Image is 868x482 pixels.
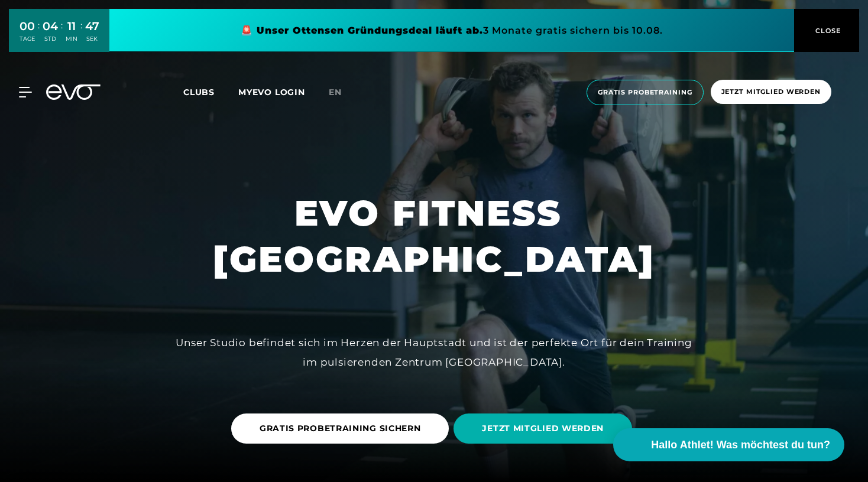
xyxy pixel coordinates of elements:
button: Hallo Athlet! Was möchtest du tun? [613,428,844,461]
span: CLOSE [812,25,841,36]
div: 11 [66,18,77,35]
div: MIN [66,35,77,43]
a: Jetzt Mitglied werden [707,80,835,105]
div: 04 [43,18,58,35]
span: Hallo Athlet! Was möchtest du tun? [651,437,830,453]
h1: EVO FITNESS [GEOGRAPHIC_DATA] [213,190,655,282]
a: Gratis Probetraining [583,80,707,105]
div: : [38,19,40,50]
a: MYEVO LOGIN [238,87,305,97]
div: 47 [85,18,99,35]
span: en [329,87,342,97]
div: SEK [85,35,99,43]
a: JETZT MITGLIED WERDEN [454,405,637,452]
div: 00 [20,18,35,35]
div: : [80,19,82,50]
a: en [329,86,356,99]
a: Clubs [183,86,238,97]
div: Unser Studio befindet sich im Herzen der Hauptstadt und ist der perfekte Ort für dein Training im... [168,333,700,372]
div: STD [43,35,58,43]
span: JETZT MITGLIED WERDEN [482,422,604,435]
a: GRATIS PROBETRAINING SICHERN [231,405,454,452]
div: TAGE [20,35,35,43]
span: Jetzt Mitglied werden [721,87,821,97]
span: GRATIS PROBETRAINING SICHERN [260,422,421,435]
button: CLOSE [794,9,859,52]
span: Clubs [183,87,215,97]
div: : [61,19,63,50]
span: Gratis Probetraining [598,87,692,97]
